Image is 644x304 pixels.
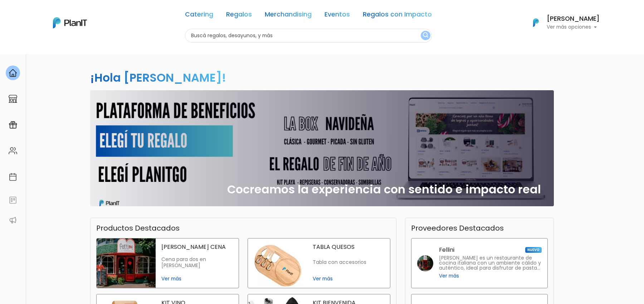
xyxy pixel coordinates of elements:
a: Regalos [226,11,252,20]
p: [PERSON_NAME] es un restaurante de cocina italiana con un ambiente cálido y auténtico, ideal para... [439,256,542,271]
img: PlanIt Logo [528,15,544,30]
img: tabla quesos [248,238,307,288]
img: partners-52edf745621dab592f3b2c58e3bca9d71375a7ef29c3b500c9f145b62cc070d4.svg [9,216,17,225]
img: people-662611757002400ad9ed0e3c099ab2801c6687ba6c219adb57efc949bc21e19d.svg [9,146,17,155]
p: [PERSON_NAME] CENA [161,244,233,250]
p: Tabla con accesorios [313,259,384,265]
a: Regalos con Impacto [363,11,432,20]
h2: ¡Hola [PERSON_NAME]! [90,69,226,86]
img: fellini [417,255,433,271]
button: PlanIt Logo [PERSON_NAME] Ver más opciones [524,13,600,32]
a: Catering [185,11,213,20]
span: NUEVO [525,247,542,253]
a: tabla quesos TABLA QUESOS Tabla con accesorios Ver más [248,238,390,288]
span: Ver más [161,275,233,283]
h2: Cocreamos la experiencia con sentido e impacto real [227,183,541,196]
img: home-e721727adea9d79c4d83392d1f703f7f8bce08238fde08b1acbfd93340b81755.svg [9,69,17,77]
img: PlanIt Logo [53,17,87,28]
a: Merchandising [265,11,312,20]
img: feedback-78b5a0c8f98aac82b08bfc38622c3050aee476f2c9584af64705fc4e61158814.svg [9,196,17,204]
img: marketplace-4ceaa7011d94191e9ded77b95e3339b90024bf715f7c57f8cf31f2d8c509eaba.svg [9,95,17,103]
p: Cena para dos en [PERSON_NAME] [161,256,233,269]
img: search_button-432b6d5273f82d61273b3651a40e1bd1b912527efae98b1b7a1b2c0702e16a8d.svg [423,32,428,39]
a: Eventos [325,11,350,20]
a: fellini cena [PERSON_NAME] CENA Cena para dos en [PERSON_NAME] Ver más [96,238,239,288]
input: Buscá regalos, desayunos, y más [185,29,432,43]
h3: Productos Destacados [96,224,180,232]
h3: Proveedores Destacados [411,224,504,232]
img: calendar-87d922413cdce8b2cf7b7f5f62616a5cf9e4887200fb71536465627b3292af00.svg [9,173,17,181]
p: TABLA QUESOS [313,244,384,250]
p: Fellini [439,247,454,253]
span: Ver más [313,275,384,283]
img: campaigns-02234683943229c281be62815700db0a1741e53638e28bf9629b52c665b00959.svg [9,121,17,129]
a: Fellini NUEVO [PERSON_NAME] es un restaurante de cocina italiana con un ambiente cálido y auténti... [411,238,548,288]
span: Ver más [439,272,459,280]
img: fellini cena [97,238,156,288]
p: Ver más opciones [547,25,600,30]
h6: [PERSON_NAME] [547,16,600,22]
